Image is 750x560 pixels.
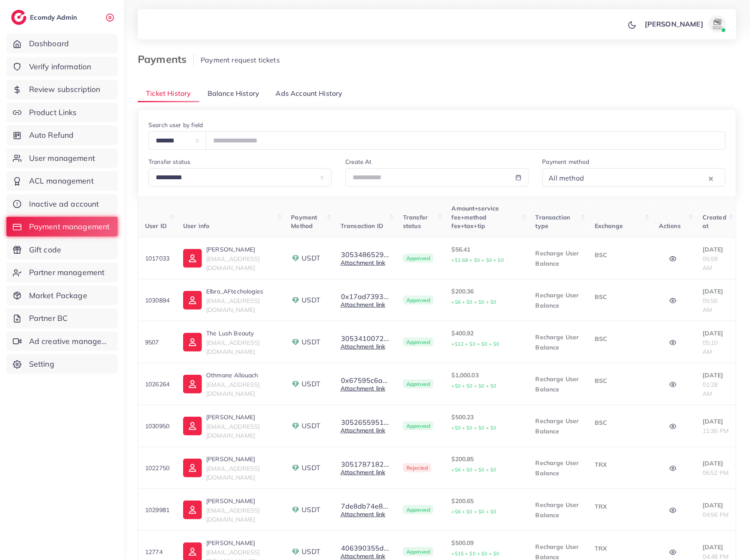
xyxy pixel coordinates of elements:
a: Ad creative management [6,332,118,351]
span: All method [547,172,586,185]
p: TRX [595,501,645,512]
p: $500.23 [452,412,522,433]
p: [PERSON_NAME] [206,412,277,422]
a: Attachment link [341,510,385,518]
p: $400.92 [452,328,522,349]
span: 01:28 AM [703,381,718,397]
img: ic-user-info.36bf1079.svg [183,459,202,477]
span: 05:56 AM [703,297,718,313]
label: Transfer status [148,157,190,166]
span: Payment Method [291,213,317,230]
button: 3051787182... [341,460,389,468]
span: [EMAIL_ADDRESS][DOMAIN_NAME] [206,507,260,523]
p: Recharge User Balance [536,416,581,436]
a: Inactive ad account [6,194,118,214]
a: Verify information [6,57,118,77]
small: +$6 + $0 + $0 + $0 [452,467,497,473]
span: User management [29,153,95,164]
img: ic-user-info.36bf1079.svg [183,417,202,436]
span: User ID [145,222,167,230]
button: 7de8db74e8... [341,502,388,510]
button: 3053486529... [341,251,389,258]
img: payment [291,548,300,556]
p: Recharge User Balance [536,248,581,269]
button: 0x67595c6a... [341,376,388,384]
span: Exchange [595,222,623,230]
span: USDT [302,547,321,557]
a: Product Links [6,103,118,122]
p: [PERSON_NAME] [206,496,277,506]
span: Partner BC [29,313,68,324]
a: Attachment link [341,259,385,267]
p: [DATE] [703,244,729,255]
span: USDT [302,253,321,263]
small: +$0 + $0 + $0 + $0 [452,383,497,389]
span: Ad creative management [29,336,111,347]
p: [DATE] [703,328,729,338]
a: Attachment link [341,301,385,308]
p: Recharge User Balance [536,500,581,520]
img: payment [291,338,300,347]
img: avatar [709,15,726,33]
span: Auto Refund [29,130,74,141]
span: Inactive ad account [29,199,99,210]
span: Approved [403,379,433,389]
img: ic-user-info.36bf1079.svg [183,249,202,268]
small: +$12 + $0 + $0 + $0 [452,341,500,347]
span: Approved [403,505,433,515]
p: 1030950 [145,421,169,431]
p: The Lush Beauty [206,328,277,338]
span: [EMAIL_ADDRESS][DOMAIN_NAME] [206,297,260,313]
p: BSC [595,292,645,302]
p: [PERSON_NAME] [206,244,277,255]
a: Gift code [6,240,118,260]
span: Payment management [29,221,110,232]
span: Partner management [29,267,105,278]
p: $500.09 [452,538,522,559]
a: Setting [6,354,118,374]
span: Balance History [208,89,259,98]
p: [DATE] [703,416,729,427]
img: payment [291,296,300,305]
span: ACL management [29,175,94,187]
p: [PERSON_NAME] [206,454,277,464]
a: Partner BC [6,308,118,328]
button: 406390355d... [341,544,389,552]
span: Transaction ID [341,222,383,230]
a: Attachment link [341,385,385,392]
span: 11:36 PM [703,427,729,435]
span: [EMAIL_ADDRESS][DOMAIN_NAME] [206,381,260,397]
input: Search for option [587,172,707,185]
p: BSC [595,250,645,260]
img: ic-user-info.36bf1079.svg [183,375,202,394]
img: payment [291,380,300,388]
a: ACL management [6,171,118,191]
p: Recharge User Balance [536,290,581,311]
span: USDT [302,295,321,305]
img: payment [291,506,300,514]
small: +$6 + $0 + $0 + $0 [452,509,497,515]
img: logo [11,10,27,25]
span: 04:56 PM [703,511,729,519]
span: Approved [403,421,433,431]
a: Attachment link [341,468,385,476]
p: [DATE] [703,370,729,380]
p: Recharge User Balance [536,458,581,478]
span: Approved [403,296,433,305]
p: Recharge User Balance [536,374,581,394]
img: payment [291,254,300,263]
span: Rejected [403,463,431,473]
p: $200.36 [452,286,522,307]
a: logoEcomdy Admin [11,10,79,25]
a: Partner management [6,263,118,282]
p: BSC [595,334,645,344]
a: Market Package [6,286,118,305]
p: 12774 [145,547,169,557]
span: 06:52 PM [703,469,729,477]
p: [PERSON_NAME] [206,538,277,548]
p: 1030894 [145,295,169,305]
img: ic-user-info.36bf1079.svg [183,333,202,352]
p: Recharge User Balance [536,332,581,353]
button: 0x17ad7393... [341,293,389,300]
span: Ticket History [146,89,191,98]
